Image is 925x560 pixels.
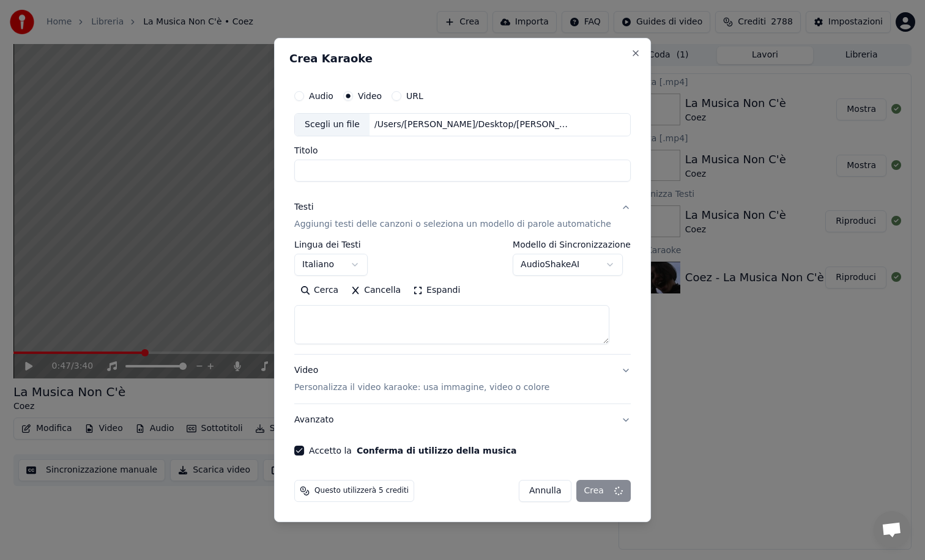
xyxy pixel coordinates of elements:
[294,146,631,155] label: Titolo
[309,446,516,455] label: Accetto la
[289,53,636,64] h2: Crea Karaoke
[519,480,572,502] button: Annulla
[295,114,370,136] div: Scegli un file
[294,240,368,249] label: Lingua dei Testi
[406,92,423,100] label: URL
[309,92,333,100] label: Audio
[294,218,611,230] p: Aggiungi testi delle canzoni o seleziona un modello di parole automatiche
[294,381,549,394] p: Personalizza il video karaoke: usa immagine, video o colore
[357,446,517,455] button: Accetto la
[370,119,578,131] div: /Users/[PERSON_NAME]/Desktop/[PERSON_NAME] & [PERSON_NAME] - Acqua e sale.mp4
[294,281,344,300] button: Cerca
[344,281,407,300] button: Cancella
[294,404,631,436] button: Avanzato
[358,92,382,100] label: Video
[407,281,466,300] button: Espandi
[294,240,631,354] div: TestiAggiungi testi delle canzoni o seleziona un modello di parole automatiche
[294,191,631,240] button: TestiAggiungi testi delle canzoni o seleziona un modello di parole automatiche
[314,486,409,496] span: Questo utilizzerà 5 crediti
[513,240,631,249] label: Modello di Sincronizzazione
[294,201,313,213] div: Testi
[294,355,631,403] button: VideoPersonalizza il video karaoke: usa immagine, video o colore
[294,364,549,394] div: Video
